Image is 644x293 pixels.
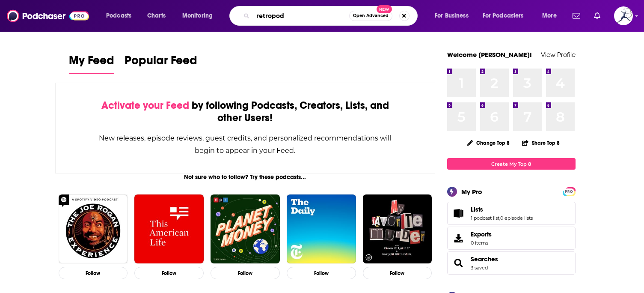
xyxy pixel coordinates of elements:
span: , [499,215,500,221]
img: My Favorite Murder with Karen Kilgariff and Georgia Hardstark [363,194,432,264]
div: My Pro [461,188,482,196]
span: Lists [471,206,483,213]
span: Open Advanced [353,14,389,18]
div: Search podcasts, credits, & more... [237,6,426,26]
a: Searches [450,257,467,269]
button: Follow [134,267,204,279]
button: open menu [429,9,479,23]
div: by following Podcasts, Creators, Lists, and other Users! [98,99,392,124]
a: Searches [471,255,498,263]
button: Change Top 8 [462,138,515,148]
button: open menu [536,9,567,23]
span: More [542,10,557,22]
button: open menu [100,9,142,23]
span: Popular Feed [125,53,197,73]
img: Planet Money [211,194,280,264]
img: The Daily [287,194,356,264]
button: Open AdvancedNew [349,11,392,21]
button: Follow [287,267,356,279]
span: Logged in as BloomsburySpecialInterest [614,6,633,25]
span: Lists [447,202,576,225]
span: My Feed [69,53,114,73]
span: Exports [471,230,492,238]
a: Charts [142,9,171,23]
a: Lists [471,206,533,213]
span: New [377,5,392,13]
img: User Profile [614,6,633,25]
a: PRO [564,188,574,194]
span: Exports [450,232,467,244]
span: Podcasts [106,10,131,22]
img: The Joe Rogan Experience [59,194,128,264]
button: Follow [363,267,432,279]
a: Popular Feed [125,53,197,74]
img: This American Life [134,194,204,264]
span: For Podcasters [483,10,524,22]
span: Monitoring [182,10,213,22]
a: View Profile [541,51,576,59]
button: Show profile menu [614,6,633,25]
a: Exports [447,227,576,250]
a: Welcome [PERSON_NAME]! [447,51,532,59]
span: Searches [447,251,576,275]
a: Lists [450,207,467,219]
button: Share Top 8 [522,135,560,151]
div: New releases, episode reviews, guest credits, and personalized recommendations will begin to appe... [98,132,392,157]
a: 0 episode lists [500,215,533,221]
span: PRO [564,188,574,195]
span: Charts [147,10,166,22]
img: Podchaser - Follow, Share and Rate Podcasts [7,8,89,24]
a: My Feed [69,53,114,74]
button: Follow [211,267,280,279]
input: Search podcasts, credits, & more... [253,9,349,23]
button: open menu [176,9,224,23]
a: Show notifications dropdown [569,9,584,23]
button: Follow [59,267,128,279]
a: 3 saved [471,265,488,271]
a: Create My Top 8 [447,158,576,170]
span: 0 items [471,240,492,246]
div: Not sure who to follow? Try these podcasts... [55,173,436,181]
span: For Business [435,10,469,22]
span: Activate your Feed [101,99,189,112]
a: Show notifications dropdown [591,9,604,23]
button: open menu [477,9,536,23]
a: 1 podcast list [471,215,499,221]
